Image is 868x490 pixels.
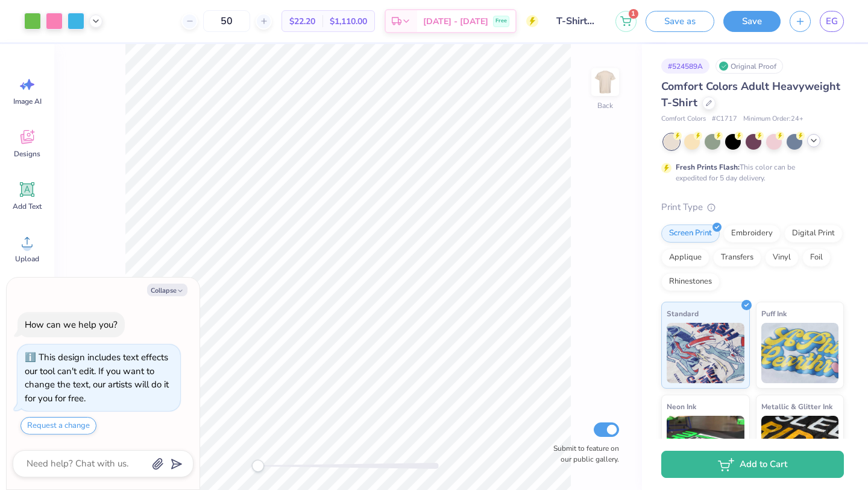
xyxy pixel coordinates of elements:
div: Original Proof [715,59,783,74]
div: Print Type [661,200,844,214]
input: Untitled Design [547,9,606,33]
div: Rhinestones [661,273,720,291]
span: Neon Ink [667,400,696,413]
div: # 524589A [661,59,709,74]
button: 1 [615,11,637,32]
div: Digital Print [784,224,843,243]
img: Puff Ink [761,323,839,383]
img: Metallic & Glitter Ink [761,416,839,476]
span: Designs [14,149,40,159]
button: Request a change [20,417,96,434]
span: Upload [15,254,39,264]
div: Back [597,100,613,111]
div: Foil [802,249,831,267]
img: Neon Ink [667,416,744,476]
span: $1,110.00 [330,15,367,28]
label: Submit to feature on our public gallery. [547,443,619,465]
div: Applique [661,249,709,267]
span: Metallic & Glitter Ink [761,400,832,413]
div: Vinyl [765,249,799,267]
img: Back [593,70,617,94]
strong: Fresh Prints Flash: [676,162,740,172]
button: Save [723,11,781,32]
div: Transfers [713,249,761,267]
img: Standard [667,323,744,383]
div: Accessibility label [252,460,264,472]
span: $22.20 [289,15,315,28]
span: Free [495,17,507,25]
span: Comfort Colors Adult Heavyweight T-Shirt [661,79,840,110]
div: This design includes text effects our tool can't edit. If you want to change the text, our artist... [25,351,169,404]
a: EG [820,11,844,32]
span: 1 [629,9,638,19]
div: This color can be expedited for 5 day delivery. [676,162,824,183]
span: Image AI [13,97,42,106]
button: Collapse [147,284,187,296]
button: Save as [646,11,714,32]
input: – – [203,10,250,32]
span: Minimum Order: 24 + [743,114,804,124]
span: EG [826,14,838,28]
span: Comfort Colors [661,114,706,124]
span: Standard [667,307,699,320]
span: [DATE] - [DATE] [423,15,488,28]
span: # C1717 [712,114,737,124]
div: Embroidery [723,224,781,243]
span: Puff Ink [761,307,787,320]
button: Add to Cart [661,451,844,478]
div: Screen Print [661,224,720,243]
span: Add Text [13,202,42,211]
div: How can we help you? [25,319,118,331]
